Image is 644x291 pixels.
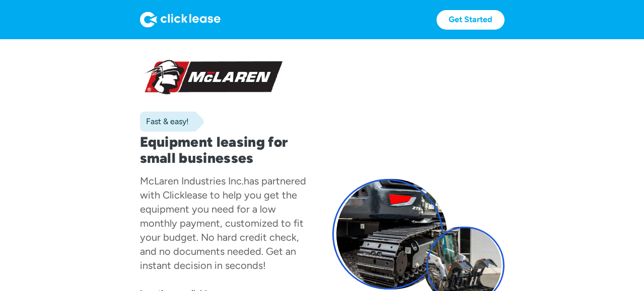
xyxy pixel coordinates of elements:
[140,117,189,127] div: Fast & easy!
[140,175,244,187] div: McLaren Industries Inc.
[140,134,312,166] h1: Equipment leasing for small businesses
[140,12,221,28] img: Logo
[140,175,306,271] div: has partnered with Clicklease to help you get the equipment you need for a low monthly payment, c...
[437,10,505,30] a: Get Started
